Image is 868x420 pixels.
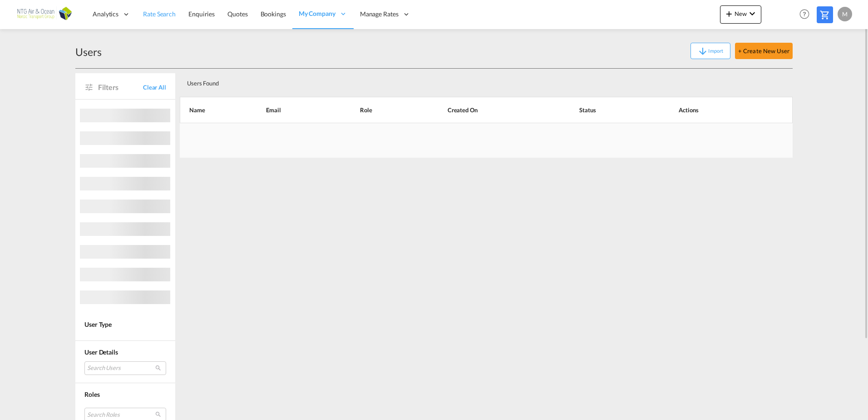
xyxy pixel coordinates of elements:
th: Name [180,97,243,123]
div: M [838,7,852,21]
span: Roles [84,390,100,398]
th: Status [557,97,656,123]
div: Users Found [183,72,729,91]
th: Actions [656,97,793,123]
span: Bookings [261,10,286,18]
span: New [724,10,758,17]
span: Help [797,6,812,22]
button: icon-arrow-downImport [690,43,730,59]
th: Created On [425,97,557,123]
md-icon: icon-arrow-down [697,46,708,57]
span: User Details [84,348,118,356]
button: + Create New User [735,43,793,59]
span: Analytics [93,10,118,19]
span: Manage Rates [360,10,399,19]
md-icon: icon-plus 400-fg [724,8,735,19]
span: My Company [299,9,335,18]
md-icon: icon-chevron-down [747,8,758,19]
span: Filters [98,82,143,92]
div: Users [75,45,102,59]
img: f68f41f0b01211ec9b55c55bc854f1e3.png [14,4,75,25]
div: Help [797,6,817,23]
span: Enquiries [188,10,215,18]
span: Rate Search [143,10,176,18]
span: User Type [84,320,112,328]
span: Quotes [227,10,247,18]
button: icon-plus 400-fgNewicon-chevron-down [720,5,761,24]
span: Clear All [143,83,166,91]
th: Role [337,97,424,123]
th: Email [243,97,337,123]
